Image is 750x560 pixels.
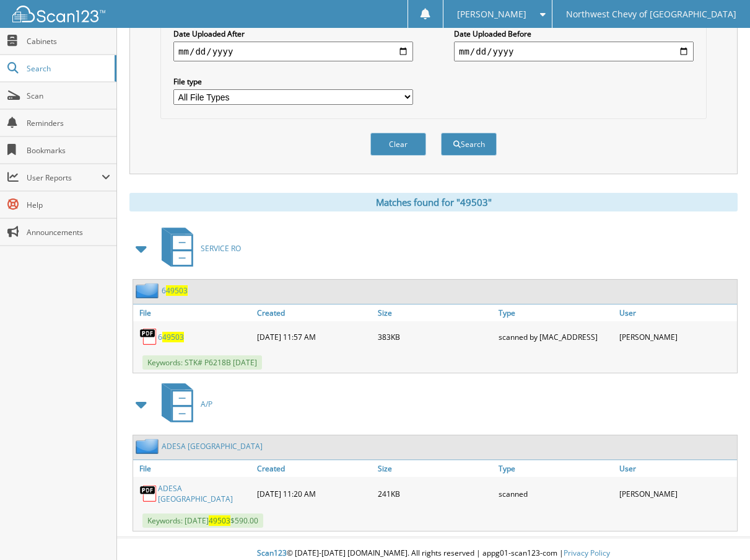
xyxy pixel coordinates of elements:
[12,6,105,22] img: scan123-logo-white.svg
[441,133,497,156] button: Search
[454,42,694,61] input: end
[616,460,737,477] a: User
[27,36,110,47] span: Cabinets
[375,304,495,321] a: Size
[173,42,413,61] input: start
[257,548,287,558] span: Scan123
[616,480,737,507] div: [PERSON_NAME]
[154,224,241,273] a: SERVICE RO
[133,460,254,477] a: File
[616,324,737,349] div: [PERSON_NAME]
[173,76,413,87] label: File type
[129,193,738,211] div: Matches found for "49503"
[27,145,110,156] span: Bookmarks
[254,460,375,477] a: Created
[495,304,616,321] a: Type
[457,11,526,18] span: [PERSON_NAME]
[495,480,616,507] div: scanned
[454,29,694,39] label: Date Uploaded Before
[27,227,110,238] span: Announcements
[566,11,736,18] span: Northwest Chevy of [GEOGRAPHIC_DATA]
[564,548,610,558] a: Privacy Policy
[158,332,184,342] a: 649503
[209,515,230,526] span: 49503
[133,304,254,321] a: File
[370,133,426,156] button: Clear
[27,118,110,128] span: Reminders
[162,441,263,451] a: ADESA [GEOGRAPHIC_DATA]
[162,332,184,342] span: 49503
[166,285,188,296] span: 49503
[254,480,375,507] div: [DATE] 11:20 AM
[142,355,262,370] span: Keywords: STK# P6218B [DATE]
[616,304,737,321] a: User
[136,283,162,298] img: folder2.png
[154,380,212,429] a: A/P
[173,29,413,39] label: Date Uploaded After
[375,324,495,349] div: 383KB
[688,500,750,560] iframe: Chat Widget
[201,243,241,254] span: SERVICE RO
[201,399,212,409] span: A/P
[139,484,158,503] img: PDF.png
[27,91,110,101] span: Scan
[142,513,263,528] span: Keywords: [DATE] $590.00
[375,480,495,507] div: 241KB
[254,304,375,321] a: Created
[139,327,158,346] img: PDF.png
[162,285,188,296] a: 649503
[254,324,375,349] div: [DATE] 11:57 AM
[27,200,110,210] span: Help
[27,172,102,183] span: User Reports
[375,460,495,477] a: Size
[158,483,251,504] a: ADESA [GEOGRAPHIC_DATA]
[27,63,108,74] span: Search
[495,324,616,349] div: scanned by [MAC_ADDRESS]
[495,460,616,477] a: Type
[136,438,162,454] img: folder2.png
